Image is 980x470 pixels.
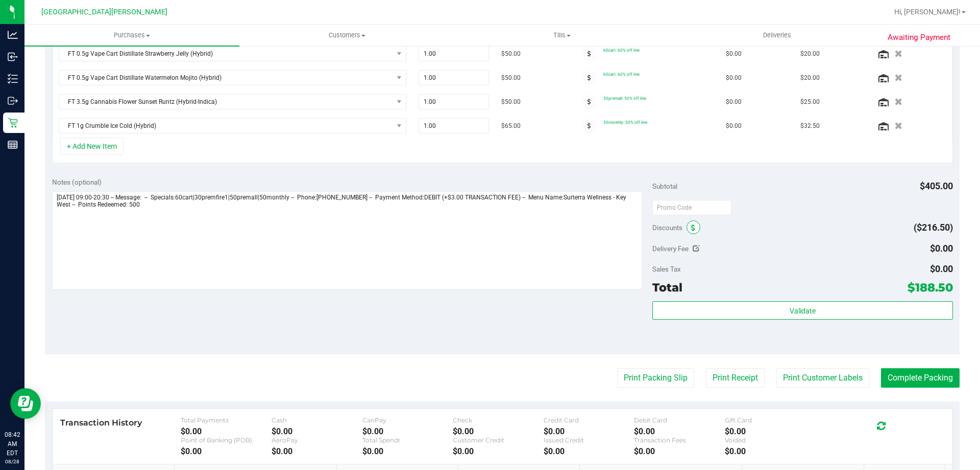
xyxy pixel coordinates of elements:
[8,96,18,106] inline-svg: Outbound
[419,71,489,85] input: 1.00
[455,31,669,40] span: Tills
[652,182,677,190] span: Subtotal
[652,244,689,253] span: Delivery Fee
[272,416,362,424] div: Cash
[726,73,742,83] span: $0.00
[419,95,489,109] input: 1.00
[419,47,489,61] input: 1.00
[453,446,544,456] div: $0.00
[419,119,489,133] input: 1.00
[652,200,731,215] input: Promo Code
[239,25,454,46] a: Customers
[181,416,272,424] div: Total Payments
[272,446,362,456] div: $0.00
[41,8,167,16] span: [GEOGRAPHIC_DATA][PERSON_NAME]
[272,427,362,436] div: $0.00
[181,446,272,456] div: $0.00
[59,119,393,133] span: FT 1g Crumble Ice Cold (Hybrid)
[603,48,640,53] span: 60cart: 60% off line
[634,446,725,456] div: $0.00
[920,181,953,191] span: $405.00
[706,368,765,388] button: Print Receipt
[8,140,18,150] inline-svg: Reports
[800,73,820,83] span: $20.00
[544,446,634,456] div: $0.00
[726,49,742,59] span: $0.00
[362,436,453,444] div: Total Spendr
[24,31,239,40] span: Purchases
[501,121,521,131] span: $65.00
[544,436,634,444] div: Issued Credit
[453,436,544,444] div: Customer Credit
[652,218,682,237] span: Discounts
[725,427,816,436] div: $0.00
[930,243,953,254] span: $0.00
[59,47,393,61] span: FT 0.5g Vape Cart Distillate Strawberry Jelly (Hybrid)
[800,49,820,59] span: $20.00
[725,436,816,444] div: Voided
[930,263,953,274] span: $0.00
[181,436,272,444] div: Point of Banking (POB)
[908,280,953,295] span: $188.50
[59,118,406,133] span: NO DATA FOUND
[454,25,669,46] a: Tills
[800,121,820,131] span: $32.50
[362,446,453,456] div: $0.00
[181,427,272,436] div: $0.00
[652,265,681,273] span: Sales Tax
[544,416,634,424] div: Credit Card
[725,416,816,424] div: Gift Card
[603,96,646,101] span: 50premall: 50% off line
[272,436,362,444] div: AeroPay
[603,120,647,125] span: 50monthly: 50% off line
[652,280,682,295] span: Total
[59,71,393,85] span: FT 0.5g Vape Cart Distillate Watermelon Mojito (Hybrid)
[749,31,805,40] span: Deliveries
[5,458,20,465] p: 08/28
[8,74,18,84] inline-svg: Inventory
[8,52,18,62] inline-svg: Inbound
[52,178,102,186] span: Notes (optional)
[670,25,885,46] a: Deliveries
[914,222,953,233] span: ($216.50)
[726,97,742,107] span: $0.00
[693,245,700,252] i: Edit Delivery Fee
[362,427,453,436] div: $0.00
[501,73,521,83] span: $50.00
[634,416,725,424] div: Debit Card
[24,25,239,46] a: Purchases
[776,368,869,388] button: Print Customer Labels
[726,121,742,131] span: $0.00
[8,118,18,128] inline-svg: Retail
[59,46,406,61] span: NO DATA FOUND
[362,416,453,424] div: CanPay
[888,32,950,43] span: Awaiting Payment
[652,301,952,320] button: Validate
[501,97,521,107] span: $50.00
[617,368,694,388] button: Print Packing Slip
[453,427,544,436] div: $0.00
[881,368,960,388] button: Complete Packing
[501,49,521,59] span: $50.00
[453,416,544,424] div: Check
[5,430,20,458] p: 08:42 AM EDT
[240,31,454,40] span: Customers
[603,72,640,77] span: 60cart: 60% off line
[790,307,816,315] span: Validate
[634,427,725,436] div: $0.00
[725,446,816,456] div: $0.00
[59,95,393,109] span: FT 3.5g Cannabis Flower Sunset Runtz (Hybrid-Indica)
[800,97,820,107] span: $25.00
[60,138,124,155] button: + Add New Item
[894,8,961,16] span: Hi, [PERSON_NAME]!
[10,388,41,419] iframe: Resource center
[634,436,725,444] div: Transaction Fees
[544,427,634,436] div: $0.00
[59,94,406,109] span: NO DATA FOUND
[8,30,18,40] inline-svg: Analytics
[59,70,406,85] span: NO DATA FOUND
